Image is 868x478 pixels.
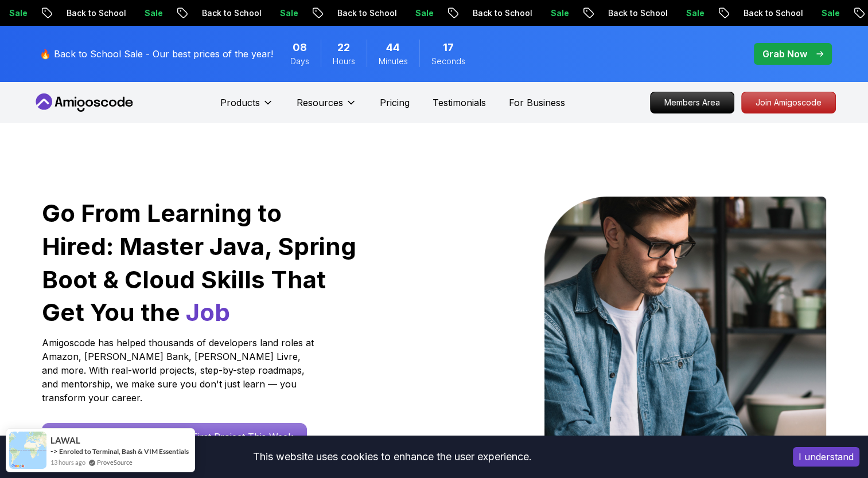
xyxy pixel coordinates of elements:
p: Sale [105,7,142,19]
p: Sale [647,7,683,19]
span: LAWAL [50,436,80,445]
button: Accept cookies [793,447,859,467]
a: For Business [509,96,565,109]
button: Resources [297,96,357,119]
span: 22 Hours [337,40,350,56]
p: Back to School [433,7,511,19]
a: Enroled to Terminal, Bash & VIM Essentials [59,447,189,456]
p: Back to School [569,7,647,19]
a: Testimonials [433,96,486,109]
p: Sale [782,7,819,19]
span: Seconds [431,56,465,67]
a: Pricing [380,96,410,109]
h1: Go From Learning to Hired: Master Java, Spring Boot & Cloud Skills That Get You the [42,197,358,329]
span: Minutes [379,56,408,67]
p: Resources [297,96,343,109]
p: Back to School [27,7,105,19]
p: Sale [511,7,548,19]
p: Members Area [651,92,734,113]
p: Join Amigoscode [742,92,835,113]
button: Products [220,96,274,119]
span: Hours [333,56,355,67]
span: Days [290,56,309,67]
span: 17 Seconds [443,40,454,56]
img: provesource social proof notification image [9,432,46,469]
a: Start Free [DATE] - Build Your First Project This Week [42,423,307,450]
span: 13 hours ago [50,457,85,467]
p: Amigoscode has helped thousands of developers land roles at Amazon, [PERSON_NAME] Bank, [PERSON_N... [42,336,317,405]
p: 🔥 Back to School Sale - Our best prices of the year! [40,47,273,61]
span: -> [50,446,58,456]
p: Back to School [298,7,376,19]
span: 44 Minutes [386,40,400,56]
span: Job [186,297,230,327]
p: Products [220,96,260,109]
p: Back to School [704,7,782,19]
a: Join Amigoscode [741,92,836,113]
p: Back to School [162,7,240,19]
a: ProveSource [97,457,133,467]
a: Members Area [650,92,734,113]
p: Grab Now [762,47,807,61]
span: 8 Days [293,40,307,56]
div: This website uses cookies to enhance the user experience. [9,444,776,469]
p: Sale [240,7,277,19]
p: Sale [376,7,412,19]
